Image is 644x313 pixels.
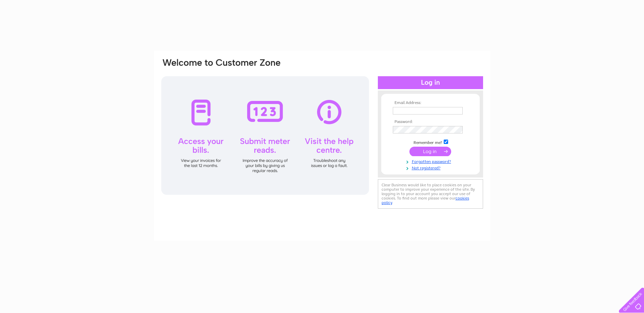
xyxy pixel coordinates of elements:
[393,164,470,171] a: Not registered?
[378,179,483,209] div: Clear Business would like to place cookies on your computer to improve your experience of the sit...
[382,196,469,205] a: cookies policy
[409,147,451,156] input: Submit
[393,158,470,164] a: Forgotten password?
[391,101,470,105] th: Email Address:
[391,120,470,124] th: Password:
[391,139,470,145] td: Remember me?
